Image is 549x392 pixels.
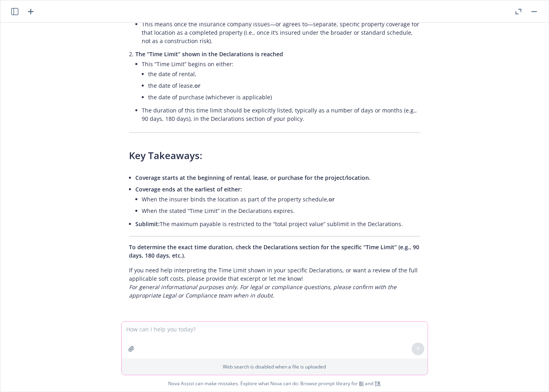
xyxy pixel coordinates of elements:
[142,205,420,217] li: When the stated “Time Limit” in the Declarations expires.
[127,363,423,370] p: Web search is disabled when a file is uploaded
[329,195,335,203] span: or
[149,80,420,91] li: the date of lease,
[359,380,364,387] a: BI
[136,218,420,230] li: The maximum payable is restricted to the “total project value” sublimit in the Declarations.
[129,283,397,299] em: For general informational purposes only. For legal or compliance questions, please confirm with t...
[149,68,420,80] li: the date of rental,
[142,104,420,124] li: The duration of this time limit should be explicitly listed, typically as a number of days or mon...
[129,266,420,299] p: If you need help interpreting the Time Limit shown in your specific Declarations, or want a revie...
[142,18,420,47] li: This means once the insurance company issues—or agrees to—separate, specific property coverage fo...
[136,220,160,228] span: Sublimit:
[136,50,283,58] span: The “Time Limit” shown in the Declarations is reached
[149,91,420,103] li: the date of purchase (whichever is applicable)
[129,243,420,259] span: To determine the exact time duration, check the Declarations section for the specific “Time Limit...
[4,375,545,392] span: Nova Assist can make mistakes. Explore what Nova can do: Browse prompt library for and
[136,174,371,181] span: Coverage starts at the beginning of rental, lease, or purchase for the project/location.
[142,193,420,205] li: When the insurer binds the location as part of the property schedule,
[195,82,201,89] span: or
[142,58,420,104] li: This “Time Limit” begins on either:
[375,380,381,387] a: TR
[136,185,242,193] span: Coverage ends at the earliest of either:
[129,149,203,162] span: Key Takeaways:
